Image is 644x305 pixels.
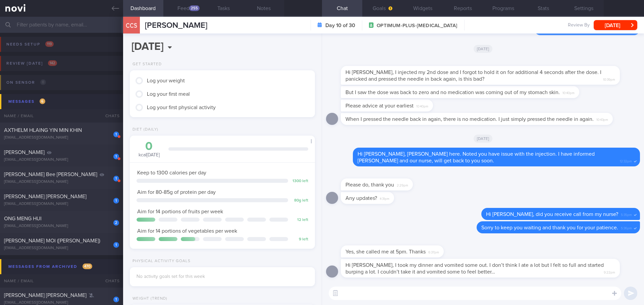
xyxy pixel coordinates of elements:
[325,22,355,29] strong: Day 10 of 30
[4,172,97,177] span: [PERSON_NAME] Bee [PERSON_NAME]
[96,274,123,288] div: Chats
[40,98,45,104] span: 6
[4,246,119,251] div: [EMAIL_ADDRESS][DOMAIN_NAME]
[121,13,142,39] div: CCS
[4,157,119,162] div: [EMAIL_ADDRESS][DOMAIN_NAME]
[113,297,119,302] div: 1
[113,132,119,137] div: 1
[481,225,618,230] span: Sorry to keep you waiting and thank you for your patience.
[4,238,100,243] span: [PERSON_NAME] MOI ([PERSON_NAME])
[428,248,439,255] span: 6:37pm
[113,242,119,248] div: 1
[137,209,223,214] span: Aim for 14 portions of fruits per week
[345,117,594,122] span: When I pressed the needle back in again, there is no medication. I just simply pressed the needle...
[145,21,207,29] span: [PERSON_NAME]
[562,89,575,95] span: 10:40pm
[4,216,42,221] span: ONG MENG HUI
[7,262,94,271] div: Messages from Archived
[621,224,632,231] span: 5:36pm
[83,263,92,269] span: 470
[358,151,595,163] span: Hi [PERSON_NAME], [PERSON_NAME] here. Noted you have issue with the injection. I have informed [P...
[137,228,237,234] span: Aim for 14 portions of vegetables per week
[345,262,604,275] span: Hi [PERSON_NAME], I took my dinner and vomited some out. I don’t think I ate a lot but I felt so ...
[377,22,457,29] span: OPTIMUM-PLUS-[MEDICAL_DATA]
[5,40,55,49] div: Needs setup
[137,170,206,175] span: Keep to 1300 calories per day
[48,60,57,66] span: 142
[113,176,119,181] div: 1
[594,20,637,30] button: [DATE]
[291,198,308,203] div: 80 g left
[291,237,308,242] div: 9 left
[4,179,119,184] div: [EMAIL_ADDRESS][DOMAIN_NAME]
[345,70,601,82] span: Hi [PERSON_NAME], I injected my 2nd dose and I forgot to hold it on for additional 4 seconds afte...
[7,97,47,106] div: Messages
[137,141,162,158] div: kcal [DATE]
[345,90,560,95] span: But I saw the dose was back to zero and no medication was coming out of my stomach skin.
[130,62,162,67] div: Get Started
[345,182,394,187] span: Please do, thank you
[416,102,428,109] span: 10:40pm
[113,198,119,204] div: 1
[130,127,158,132] div: Diet (Daily)
[4,135,119,140] div: [EMAIL_ADDRESS][DOMAIN_NAME]
[5,78,48,87] div: On sensor
[137,189,216,195] span: Aim for 80-85g of protein per day
[486,212,618,217] span: Hi [PERSON_NAME], did you receive call from my nurse?
[621,211,632,217] span: 5:35pm
[345,249,426,254] span: Yes, she called me at 5pm. Thanks
[4,224,119,229] div: [EMAIL_ADDRESS][DOMAIN_NAME]
[4,128,82,133] span: AXTHELM HLAING YIN MIN KHIN
[96,109,123,123] div: Chats
[130,296,167,301] div: Weight (Trend)
[40,79,46,85] span: 0
[137,141,162,152] div: 0
[603,76,615,82] span: 10:39pm
[345,196,377,201] span: Any updates?
[291,218,308,223] div: 12 left
[380,195,389,201] span: 4:31pm
[4,293,87,298] span: [PERSON_NAME] [PERSON_NAME]
[137,274,308,280] div: No activity goals set for this week
[113,154,119,159] div: 1
[4,194,87,199] span: [PERSON_NAME] [PERSON_NAME]
[4,202,119,207] div: [EMAIL_ADDRESS][DOMAIN_NAME]
[5,59,59,68] div: Review [DATE]
[45,41,54,47] span: 119
[397,181,408,188] span: 2:29pm
[291,179,308,184] div: 1300 left
[4,150,45,155] span: [PERSON_NAME]
[189,5,200,11] div: 255
[474,135,493,143] span: [DATE]
[568,22,590,28] span: Review By
[620,157,632,164] span: 12:32pm
[130,259,191,264] div: Physical Activity Goals
[604,269,615,275] span: 9:22pm
[345,103,414,108] span: Please advice at your earliest
[596,116,608,122] span: 10:43pm
[113,220,119,226] div: 2
[474,45,493,53] span: [DATE]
